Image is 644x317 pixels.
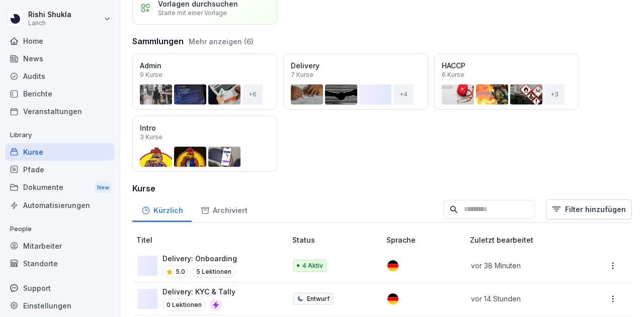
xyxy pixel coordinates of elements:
[292,235,382,245] p: Status
[5,143,115,161] a: Kurse
[387,260,398,271] img: de.svg
[471,293,578,304] p: vor 14 Stunden
[386,235,466,245] p: Sprache
[189,36,254,47] button: Mehr anzeigen (6)
[5,279,115,297] div: Support
[291,61,319,70] p: Delivery
[243,84,263,104] div: + 6
[393,84,414,104] div: + 4
[5,102,115,120] a: Veranstaltungen
[132,182,632,194] h3: Kurse
[28,20,71,27] p: Lanch
[163,286,235,297] p: Delivery: KYC & Tally
[140,124,156,132] p: Intro
[5,221,115,237] p: People
[5,196,115,214] a: Automatisierungen
[434,53,579,110] a: HACCP6 Kurse+3
[5,85,115,102] a: Berichte
[283,53,428,110] a: Delivery7 Kurse+4
[291,71,313,78] p: 7 Kurse
[5,161,115,178] a: Pfade
[544,84,565,104] div: + 3
[470,235,590,245] p: Zuletzt bearbeitet
[302,261,323,270] p: 4 Aktiv
[5,67,115,85] a: Audits
[471,260,578,271] p: vor 38 Minuten
[546,199,632,220] button: Filter hinzufügen
[387,293,398,304] img: de.svg
[132,53,277,110] a: Admin9 Kurse+6
[28,11,71,19] p: Rishi Shukla
[5,32,115,50] a: Home
[132,35,184,47] h3: Sammlungen
[176,267,185,276] p: 5.0
[192,196,256,222] a: Archiviert
[158,9,227,17] p: Starte mit einer Vorlage
[140,133,163,141] p: 3 Kurse
[5,297,115,314] a: Einstellungen
[5,237,115,255] a: Mitarbeiter
[140,61,162,70] p: Admin
[5,178,115,197] div: Dokumente
[192,266,235,278] p: 5 Lektionen
[136,235,288,245] p: Titel
[132,196,192,222] a: Kürzlich
[140,71,163,78] p: 9 Kurse
[442,61,465,70] p: HACCP
[442,71,464,78] p: 6 Kurse
[5,178,115,197] a: DokumenteNew
[307,294,330,303] p: Entwurf
[5,127,115,143] p: Library
[163,253,237,264] p: Delivery: Onboarding
[95,182,112,193] div: New
[163,299,206,311] p: 0 Lektionen
[132,116,277,172] a: Intro3 Kurse
[5,255,115,272] a: Standorte
[5,50,115,67] a: News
